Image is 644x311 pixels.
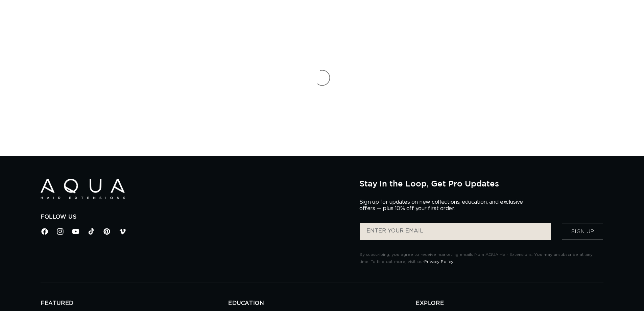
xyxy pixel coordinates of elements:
[41,300,228,307] h2: FEATURED
[41,179,125,199] img: Aqua Hair Extensions
[41,214,349,221] h2: Follow Us
[359,199,528,212] p: Sign up for updates on new collections, education, and exclusive offers — plus 10% off your first...
[416,300,603,307] h2: EXPLORE
[360,223,551,240] input: ENTER YOUR EMAIL
[424,260,453,264] a: Privacy Policy
[359,179,603,188] h2: Stay in the Loop, Get Pro Updates
[228,300,416,307] h2: EDUCATION
[562,223,603,240] button: Sign Up
[359,251,603,266] p: By subscribing, you agree to receive marketing emails from AQUA Hair Extensions. You may unsubscr...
